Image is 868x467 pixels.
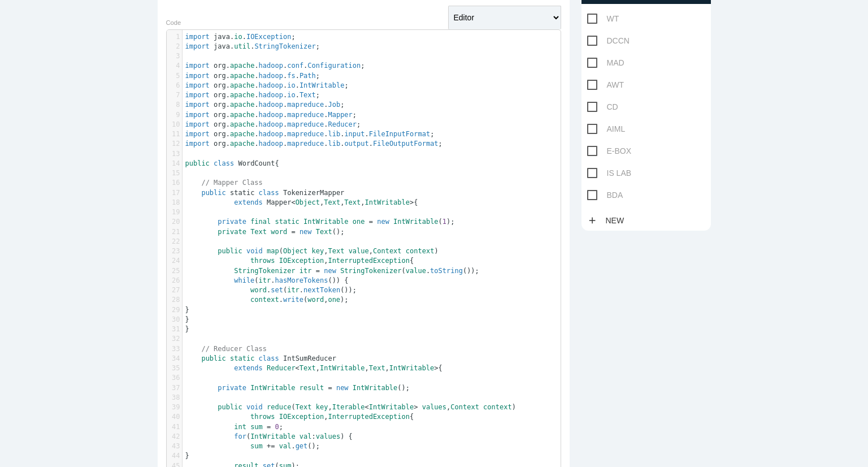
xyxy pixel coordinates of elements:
span: mapreduce [287,111,324,119]
span: ( , , ) [185,247,439,255]
span: itr [287,286,300,294]
span: context [406,247,435,255]
div: 3 [167,51,182,61]
span: hadoop [259,91,283,99]
span: ; [185,423,284,431]
span: , { [185,257,414,265]
span: Configuration [307,62,361,70]
span: } [185,306,189,314]
span: . . ; [185,42,320,50]
span: hadoop [259,72,283,80]
span: lib [328,130,340,138]
div: 32 [167,334,182,344]
span: reduce [267,403,291,411]
span: WordCount [238,159,275,167]
span: hadoop [259,111,283,119]
span: InterruptedException [328,413,410,421]
div: 40 [167,412,182,422]
div: 5 [167,71,182,81]
span: AWT [587,78,624,92]
span: io [234,33,242,41]
span: value [406,267,426,275]
span: throws [250,413,275,421]
span: public [201,354,225,362]
span: private [218,384,246,392]
div: 25 [167,266,182,276]
span: CD [587,100,618,114]
span: > [410,198,414,206]
span: throws [250,257,275,265]
div: 10 [167,120,182,129]
span: BDA [587,188,623,202]
span: import [185,81,210,89]
div: 26 [167,276,182,286]
span: . (); [185,442,320,450]
span: AIML [587,122,626,136]
a: addNew [587,210,630,231]
span: org [214,111,226,119]
span: IS LAB [587,166,632,180]
span: (); [185,228,345,236]
span: . . . . ; [185,111,357,119]
span: E-BOX [587,144,632,158]
span: val [279,442,292,450]
span: > [434,364,438,372]
span: apache [230,120,254,128]
span: Path [300,72,316,80]
span: IntWritable [353,384,397,392]
span: sum [250,423,263,431]
span: output [344,140,368,148]
span: io [287,81,295,89]
span: . . . . ; [185,81,349,89]
div: 44 [167,451,182,461]
span: ( ); [185,218,455,226]
span: Text [324,198,340,206]
span: context [250,296,279,304]
span: new [324,267,336,275]
span: static [230,189,254,197]
span: void [246,403,263,411]
div: 35 [167,364,182,373]
span: java [214,42,230,50]
span: import [185,101,210,109]
span: , , , { [185,198,418,206]
span: org [214,140,226,148]
span: hadoop [259,130,283,138]
span: apache [230,140,254,148]
span: import [185,140,210,148]
span: = [369,218,373,226]
div: 21 [167,227,182,237]
span: IntSumReducer [283,354,336,362]
span: class [214,159,234,167]
span: util [234,42,250,50]
span: IntWritable [389,364,434,372]
span: public [185,159,210,167]
span: IntWritable [369,403,414,411]
span: apache [230,101,254,109]
span: word [307,296,324,304]
span: io [287,91,295,99]
span: ( . ()); [185,267,479,275]
span: static [275,218,299,226]
span: hadoop [259,101,283,109]
span: import [185,42,210,50]
span: . ( , ); [185,296,349,304]
span: StringTokenizer [340,267,401,275]
span: apache [230,62,254,70]
span: set [271,286,283,294]
span: value [349,247,369,255]
span: . . ; [185,33,296,41]
div: 12 [167,139,182,149]
span: hasMoreTokens [275,276,328,284]
span: = [316,267,320,275]
span: IntWritable [300,81,344,89]
span: } [185,315,189,323]
span: org [214,101,226,109]
div: 23 [167,247,182,256]
div: 8 [167,100,182,110]
div: 6 [167,81,182,90]
span: ( : ) { [185,433,353,440]
span: itr [300,267,312,275]
span: IntWritable [320,364,364,372]
span: , , , { [185,364,442,372]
